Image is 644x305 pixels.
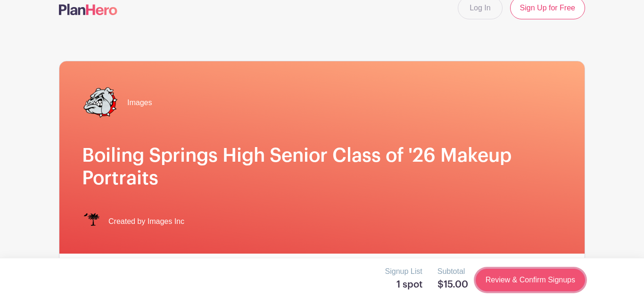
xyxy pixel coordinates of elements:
p: Subtotal [438,266,468,277]
a: Review & Confirm Signups [476,269,585,291]
span: Images [127,97,152,108]
span: Created by Images Inc [108,216,184,227]
p: Signup List [385,266,422,277]
h5: 1 spot [385,279,422,290]
img: bshs%20transp..png [82,84,120,122]
h1: Boiling Springs High Senior Class of '26 Makeup Portraits [82,144,562,190]
img: IMAGES%20logo%20transparenT%20PNG%20s.png [82,212,101,231]
h5: $15.00 [438,279,468,290]
img: logo-507f7623f17ff9eddc593b1ce0a138ce2505c220e1c5a4e2b4648c50719b7d32.svg [59,4,117,15]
